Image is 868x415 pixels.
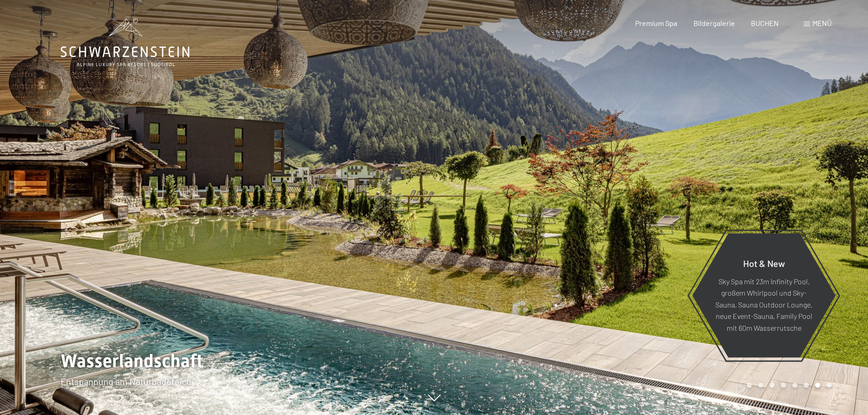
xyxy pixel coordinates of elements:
div: Carousel Page 5 [792,383,797,388]
a: Bildergalerie [693,19,735,27]
div: Carousel Page 8 [827,383,832,388]
div: Carousel Page 3 [770,383,775,388]
span: Hot & New [743,257,785,268]
span: Menü [812,19,832,27]
div: Carousel Pagination [744,383,832,388]
div: Carousel Page 1 [747,383,752,388]
a: BUCHEN [751,19,779,27]
a: Hot & New Sky Spa mit 23m Infinity Pool, großem Whirlpool und Sky-Sauna, Sauna Outdoor Lounge, ne... [692,233,836,358]
div: Carousel Page 4 [781,383,786,388]
p: Sky Spa mit 23m Infinity Pool, großem Whirlpool und Sky-Sauna, Sauna Outdoor Lounge, neue Event-S... [714,275,813,333]
div: Carousel Page 2 [758,383,763,388]
a: Premium Spa [635,19,677,27]
div: Carousel Page 6 [804,383,809,388]
div: Carousel Page 7 (Current Slide) [815,383,820,388]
